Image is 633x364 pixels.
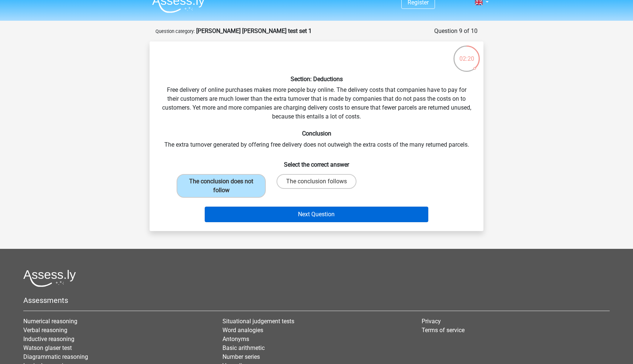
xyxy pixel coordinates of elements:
label: The conclusion does not follow [177,174,266,198]
h5: Assessments [23,296,610,305]
h6: Select the correct answer [161,155,472,168]
a: Watson glaser test [23,344,72,351]
h6: Conclusion [161,130,472,137]
div: 02:20 [453,45,480,63]
a: Privacy [422,318,441,325]
a: Antonyms [222,335,249,343]
img: Assessly logo [23,270,76,287]
small: Question category: [155,29,195,34]
a: Situational judgement tests [222,318,294,325]
a: Basic arithmetic [222,344,265,351]
label: The conclusion follows [277,174,356,189]
div: Question 9 of 10 [434,27,478,36]
a: Number series [222,353,260,360]
button: Next Question [205,207,429,222]
a: Inductive reasoning [23,335,74,343]
div: Free delivery of online purchases makes more people buy online. The delivery costs that companies... [153,47,480,225]
a: Word analogies [222,327,263,334]
h6: Section: Deductions [161,76,472,83]
a: Terms of service [422,327,465,334]
a: Verbal reasoning [23,327,67,334]
a: Diagrammatic reasoning [23,353,88,360]
strong: [PERSON_NAME] [PERSON_NAME] test set 1 [196,27,312,34]
a: Numerical reasoning [23,318,77,325]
